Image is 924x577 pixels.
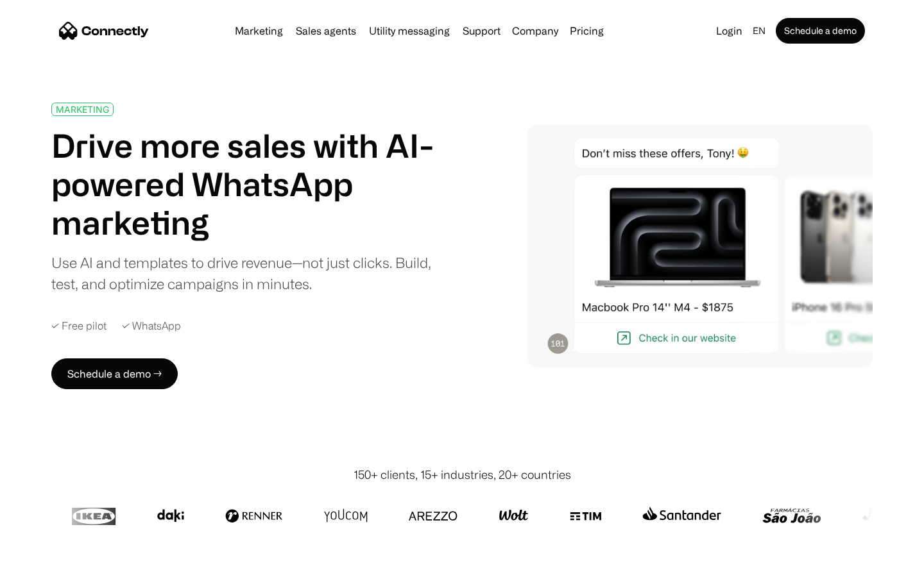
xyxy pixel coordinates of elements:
[354,466,571,483] div: 150+ clients, 15+ industries, 20+ countries
[56,105,109,114] div: MARKETING
[51,126,448,242] h1: Drive more sales with AI-powered WhatsApp marketing
[753,22,766,40] div: en
[291,26,361,36] a: Sales agents
[51,358,178,389] a: Schedule a demo →
[51,320,107,332] div: ✓ Free pilot
[565,26,609,36] a: Pricing
[512,22,558,40] div: Company
[776,18,865,44] a: Schedule a demo
[458,26,506,36] a: Support
[364,26,455,36] a: Utility messaging
[122,320,181,332] div: ✓ WhatsApp
[711,22,748,40] a: Login
[230,26,288,36] a: Marketing
[26,555,77,573] ul: Language list
[13,553,77,573] aside: Language selected: English
[51,252,448,294] div: Use AI and templates to drive revenue—not just clicks. Build, test, and optimize campaigns in min...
